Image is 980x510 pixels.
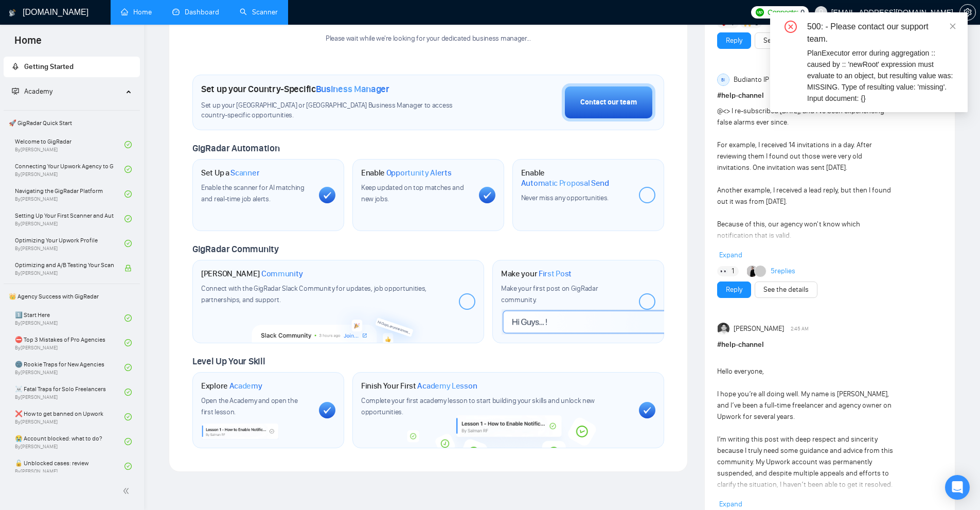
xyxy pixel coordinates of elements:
span: Connect with the GigRadar Slack Community for updates, job opportunities, partnerships, and support. [201,284,426,304]
h1: # help-channel [717,90,942,101]
a: searchScanner [240,8,278,16]
div: PlanExecutor error during aggregation :: caused by :: 'newRoot' expression must evaluate to an ob... [807,47,955,104]
a: 😭 Account blocked: what to do?By[PERSON_NAME] [15,430,124,453]
span: Home [6,33,50,55]
span: check-circle [124,215,132,222]
h1: [PERSON_NAME] [201,269,303,279]
a: Setting Up Your First Scanner and Auto-BidderBy[PERSON_NAME] [15,207,124,230]
img: Akshay Purohit [718,323,730,335]
h1: Make your [501,269,572,279]
span: fund-projection-screen [12,87,19,95]
a: ❌ How to get banned on UpworkBy[PERSON_NAME] [15,406,124,428]
span: 1 [732,266,734,276]
a: Reply [726,35,742,46]
span: 2:45 AM [791,324,809,333]
div: Please wait while we're looking for your dedicated business manager... [319,34,537,44]
h1: Set Up a [201,168,259,178]
span: check-circle [124,413,132,420]
span: By [PERSON_NAME] [15,270,114,276]
span: Community [261,269,303,279]
a: setting [959,8,976,16]
span: Make your first post on GigRadar community. [501,284,598,304]
span: Automatic Proposal Send [521,178,609,188]
a: See the details [763,284,809,295]
span: user [817,9,825,16]
span: close [949,23,956,30]
span: GigRadar Community [192,243,279,255]
span: Complete your first academy lesson to start building your skills and unlock new opportunities. [361,396,595,416]
span: check-circle [124,314,132,322]
a: Connecting Your Upwork Agency to GigRadarBy[PERSON_NAME] [15,158,124,181]
span: check-circle [124,141,132,148]
img: Dima [747,266,758,277]
a: 🔓 Unblocked cases: reviewBy[PERSON_NAME] [15,455,124,478]
span: 🚀 GigRadar Quick Start [5,113,139,133]
span: Academy [24,87,52,96]
div: BI [718,74,729,85]
span: Business Manager [316,83,389,95]
span: Scanner [230,168,259,178]
span: Getting Started [24,62,74,71]
li: Getting Started [4,57,140,77]
a: Optimizing Your Upwork ProfileBy[PERSON_NAME] [15,232,124,255]
button: See the details [755,282,817,298]
span: check-circle [124,438,132,445]
div: @<> I re-subscribed [DATE], and I've been experiencing false alarms ever since. For example, I re... [717,105,898,343]
h1: Finish Your First [361,381,477,391]
span: Academy Lesson [417,381,477,391]
span: check-circle [124,190,132,198]
a: Navigating the GigRadar PlatformBy[PERSON_NAME] [15,183,124,205]
span: 👑 Agency Success with GigRadar [5,286,139,307]
a: Welcome to GigRadarBy[PERSON_NAME] [15,133,124,156]
span: Expand [719,500,742,508]
a: ☠️ Fatal Traps for Solo FreelancersBy[PERSON_NAME] [15,381,124,403]
a: 5replies [771,266,795,276]
a: ⛔ Top 3 Mistakes of Pro AgenciesBy[PERSON_NAME] [15,331,124,354]
img: logo [9,5,16,21]
h1: Enable [521,168,631,188]
a: See the details [763,35,809,46]
span: Enable the scanner for AI matching and real-time job alerts. [201,183,305,203]
span: GigRadar Automation [192,143,279,154]
a: 🌚 Rookie Traps for New AgenciesBy[PERSON_NAME] [15,356,124,379]
a: dashboardDashboard [172,8,219,16]
span: lock [124,265,132,272]
span: Optimizing and A/B Testing Your Scanner for Better Results [15,260,114,270]
div: Open Intercom Messenger [945,475,970,500]
span: Set up your [GEOGRAPHIC_DATA] or [GEOGRAPHIC_DATA] Business Manager to access country-specific op... [201,101,474,120]
span: Academy [229,381,262,391]
div: 500: - Please contact our support team. [807,21,955,45]
button: setting [959,4,976,21]
span: check-circle [124,166,132,173]
span: check-circle [124,240,132,247]
span: close-circle [785,21,797,33]
button: Reply [717,282,751,298]
img: 👀 [720,268,727,275]
span: Opportunity Alerts [386,168,452,178]
img: upwork-logo.png [756,8,764,16]
button: Contact our team [562,83,655,121]
h1: Set up your Country-Specific [201,83,389,95]
span: [PERSON_NAME] [734,323,784,335]
button: See the details [755,32,817,49]
h1: # help-channel [717,339,942,350]
span: check-circle [124,463,132,470]
a: 1️⃣ Start HereBy[PERSON_NAME] [15,307,124,329]
span: Expand [719,251,742,259]
h1: Explore [201,381,262,391]
button: Reply [717,32,751,49]
span: Academy [12,87,52,96]
span: rocket [12,63,19,70]
span: First Post [539,269,572,279]
h1: Enable [361,168,452,178]
a: Reply [726,284,742,295]
span: 0 [800,7,805,18]
span: double-left [122,486,133,496]
a: homeHome [121,8,152,16]
span: Never miss any opportunities. [521,194,609,202]
span: Keep updated on top matches and new jobs. [361,183,464,203]
span: Level Up Your Skill [192,356,265,367]
span: check-circle [124,339,132,346]
span: check-circle [124,364,132,371]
